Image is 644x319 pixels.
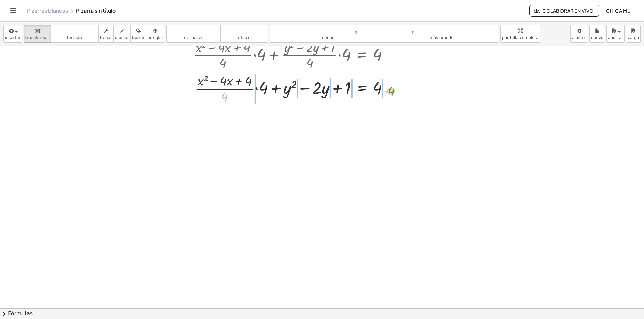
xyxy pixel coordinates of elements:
[8,310,33,317] font: Fórmulas
[271,28,383,34] font: tamaño_del_formato
[130,25,146,43] button: borrar
[148,35,163,40] font: arreglar
[270,25,385,43] button: tamaño_del_formatomenor
[8,5,19,16] button: Cambiar navegación
[27,7,68,14] font: Pizarras blancas
[115,35,129,40] font: dibujar
[98,25,114,43] button: fregar
[113,25,131,43] button: dibujar
[601,5,636,17] button: Chica mu
[608,35,623,40] font: ahorrar
[132,35,145,40] font: borrar
[220,25,268,43] button: rehacerrehacer
[27,7,68,14] a: Pizarras blancas
[606,25,625,43] button: ahorrar
[321,35,334,40] font: menor
[626,25,641,43] button: carga
[529,5,599,17] button: Colaborar en vivo
[628,35,639,40] font: carga
[100,35,112,40] font: fregar
[222,28,267,34] font: rehacer
[384,25,499,43] button: tamaño_del_formatomás grande
[502,35,539,40] font: pantalla completa
[236,35,252,40] font: rehacer
[168,28,219,34] font: deshacer
[589,25,605,43] button: nuevo
[572,35,586,40] font: ajustes
[52,28,97,34] font: teclado
[542,8,593,14] font: Colaborar en vivo
[67,35,82,40] font: teclado
[430,35,454,40] font: más grande
[570,25,588,43] button: ajustes
[166,25,221,43] button: deshacerdeshacer
[386,28,497,34] font: tamaño_del_formato
[500,25,540,43] button: pantalla completa
[24,25,51,43] button: transformar
[606,8,631,14] font: Chica mu
[25,35,49,40] font: transformar
[591,35,603,40] font: nuevo
[3,25,22,43] button: insertar
[51,25,99,43] button: tecladoteclado
[184,35,203,40] font: deshacer
[5,35,21,40] font: insertar
[146,25,165,43] button: arreglar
